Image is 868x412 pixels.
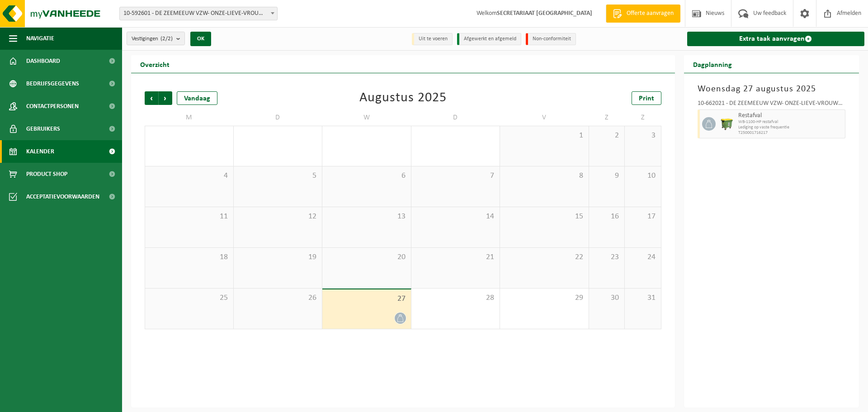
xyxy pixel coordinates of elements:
[594,212,620,222] span: 16
[497,10,592,17] strong: SECRETARIAAT [GEOGRAPHIC_DATA]
[160,36,173,42] count: (2/2)
[698,82,846,96] h3: Woensdag 27 augustus 2025
[698,100,846,109] div: 10-662021 - DE ZEEMEEUW VZW- ONZE-LIEVE-VROUWECOLLEGE - [GEOGRAPHIC_DATA]
[416,293,495,303] span: 28
[150,171,229,181] span: 4
[738,112,843,119] span: Restafval
[26,72,79,95] span: Bedrijfsgegevens
[738,125,843,130] span: Lediging op vaste frequentie
[234,109,323,126] td: D
[26,50,60,72] span: Dashboard
[411,109,500,126] td: D
[624,9,676,18] span: Offerte aanvragen
[26,185,99,208] span: Acceptatievoorwaarden
[416,212,495,222] span: 14
[629,212,656,222] span: 17
[505,252,584,262] span: 22
[505,171,584,181] span: 8
[416,171,495,181] span: 7
[177,91,217,105] div: Vandaag
[720,117,734,131] img: WB-1100-HPE-GN-50
[594,293,620,303] span: 30
[26,118,60,140] span: Gebruikers
[738,130,843,136] span: T250001716217
[684,55,741,73] h2: Dagplanning
[505,293,584,303] span: 29
[120,7,277,20] span: 10-592601 - DE ZEEMEEUW VZW- ONZE-LIEVE-VROUWECOLLEGE - OOSTENDE
[145,91,158,105] span: Vorige
[606,5,680,23] a: Offerte aanvragen
[500,109,589,126] td: V
[26,27,54,50] span: Navigatie
[629,252,656,262] span: 24
[359,91,447,105] div: Augustus 2025
[589,109,625,126] td: Z
[629,131,656,141] span: 3
[238,252,318,262] span: 19
[526,33,576,45] li: Non-conformiteit
[412,33,453,45] li: Uit te voeren
[327,252,406,262] span: 20
[322,109,411,126] td: W
[238,212,318,222] span: 12
[26,95,79,118] span: Contactpersonen
[132,32,173,46] span: Vestigingen
[629,293,656,303] span: 31
[457,33,521,45] li: Afgewerkt en afgemeld
[119,7,278,20] span: 10-592601 - DE ZEEMEEUW VZW- ONZE-LIEVE-VROUWECOLLEGE - OOSTENDE
[632,91,661,105] a: Print
[327,212,406,222] span: 13
[738,119,843,125] span: WB-1100-HP restafval
[625,109,661,126] td: Z
[505,131,584,141] span: 1
[505,212,584,222] span: 15
[327,294,406,304] span: 27
[190,32,211,46] button: OK
[416,252,495,262] span: 21
[131,55,179,73] h2: Overzicht
[150,293,229,303] span: 25
[629,171,656,181] span: 10
[594,252,620,262] span: 23
[327,171,406,181] span: 6
[150,252,229,262] span: 18
[594,171,620,181] span: 9
[150,212,229,222] span: 11
[639,95,654,102] span: Print
[26,163,67,185] span: Product Shop
[238,171,318,181] span: 5
[687,32,865,46] a: Extra taak aanvragen
[26,140,54,163] span: Kalender
[145,109,234,126] td: M
[159,91,172,105] span: Volgende
[594,131,620,141] span: 2
[127,32,185,45] button: Vestigingen(2/2)
[238,293,318,303] span: 26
